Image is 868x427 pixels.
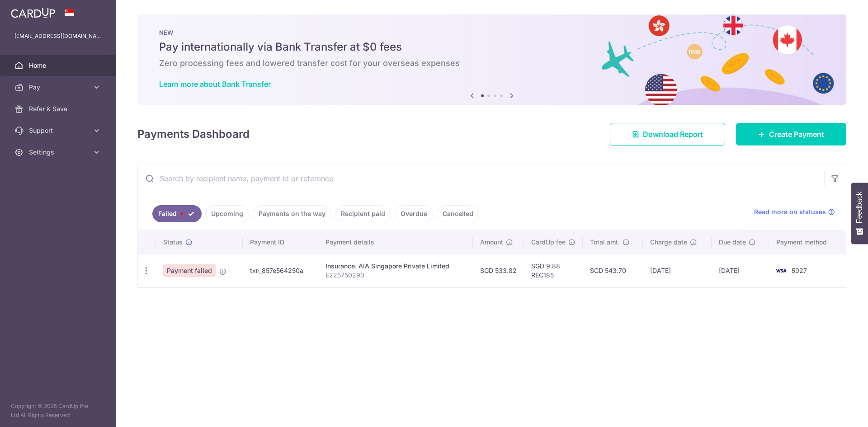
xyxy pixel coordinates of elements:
[159,80,271,89] a: Learn more about Bank Transfer
[855,192,863,223] span: Feedback
[152,205,202,222] a: Failed
[769,230,846,254] th: Payment method
[163,264,216,277] span: Payment failed
[792,267,807,274] span: 5927
[137,14,846,105] img: Bank transfer banner
[243,254,318,287] td: txn_857e564250a
[159,40,825,54] h5: Pay internationally via Bank Transfer at $0 fees
[583,254,643,287] td: SGD 543.70
[29,104,89,113] span: Refer & Save
[159,58,825,69] h6: Zero processing fees and lowered transfer cost for your overseas expenses
[643,254,712,287] td: [DATE]
[524,254,583,287] td: SGD 9.88 REC185
[610,123,725,145] a: Download Report
[325,262,465,271] div: Insurance. AIA Singapore Private Limited
[643,129,703,140] span: Download Report
[253,205,331,222] a: Payments on the way
[163,238,183,247] span: Status
[29,83,89,92] span: Pay
[754,207,835,216] a: Read more on statuses
[851,183,868,244] button: Feedback - Show survey
[395,205,433,222] a: Overdue
[480,238,503,247] span: Amount
[205,205,249,222] a: Upcoming
[14,32,101,41] p: [EMAIL_ADDRESS][DOMAIN_NAME]
[159,29,825,36] p: NEW
[318,230,472,254] th: Payment details
[719,238,746,247] span: Due date
[712,254,769,287] td: [DATE]
[11,7,55,18] img: CardUp
[754,207,826,216] span: Read more on statuses
[650,238,687,247] span: Charge date
[29,126,89,135] span: Support
[531,238,566,247] span: CardUp fee
[138,164,824,193] input: Search by recipient name, payment id or reference
[736,123,846,145] a: Create Payment
[325,271,465,280] p: E225750290
[137,126,250,142] h4: Payments Dashboard
[29,148,89,157] span: Settings
[772,265,790,276] img: Bank Card
[29,61,89,70] span: Home
[243,230,318,254] th: Payment ID
[769,129,824,140] span: Create Payment
[473,254,524,287] td: SGD 533.82
[590,238,620,247] span: Total amt.
[437,205,479,222] a: Cancelled
[335,205,391,222] a: Recipient paid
